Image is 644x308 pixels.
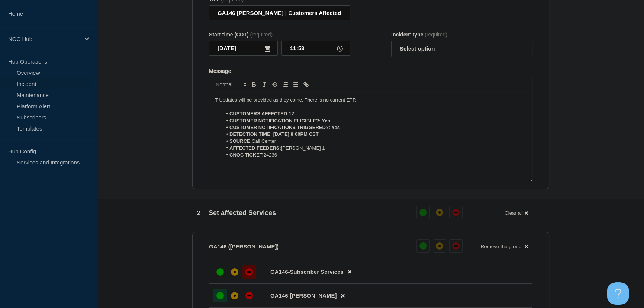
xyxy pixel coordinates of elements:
[249,80,259,89] button: Toggle bold text
[391,32,532,38] div: Incident type
[259,80,270,89] button: Toggle italic text
[419,242,427,250] div: up
[425,32,447,38] span: (required)
[209,92,532,182] div: Message
[245,268,253,276] div: down
[222,138,527,145] li: Call Center
[290,80,301,89] button: Toggle bulleted list
[222,110,527,117] li: 12
[270,292,337,299] span: GA146-[PERSON_NAME]
[222,145,527,151] li: [PERSON_NAME] 1
[229,152,264,158] strong: CNOC TICKET:
[449,239,463,253] button: down
[245,292,253,299] div: down
[8,36,80,42] p: NOC Hub
[229,111,289,116] strong: CUSTOMERS AFFECTED:
[452,242,460,250] div: down
[229,118,330,123] strong: CUSTOMER NOTIFICATION ELIGIBLE?: Yes
[209,32,350,38] div: Start time (CDT)
[419,209,427,216] div: up
[270,269,344,275] span: GA146-Subscriber Services
[607,282,629,305] iframe: Help Scout Beacon - Open
[216,292,224,299] div: up
[222,152,527,158] li: 24236
[301,80,311,89] button: Toggle link
[231,268,238,276] div: affected
[416,239,430,253] button: up
[215,97,527,103] p: T Updates will be provided as they come. There is no current ETR.
[391,41,532,57] select: Incident type
[270,80,280,89] button: Toggle strikethrough text
[449,206,463,219] button: down
[216,268,224,276] div: up
[229,145,281,151] strong: AFFECTED FEEDERS:
[209,68,532,74] div: Message
[229,131,319,137] strong: DETECTION TIME: [DATE] 8:00PM CST
[433,239,446,253] button: affected
[229,125,340,130] strong: CUSTOMER NOTIFICATIONS TRIGGERED?: Yes
[209,243,279,250] p: GA146 ([PERSON_NAME])
[280,80,290,89] button: Toggle ordered list
[480,244,521,249] span: Remove the group
[433,206,446,219] button: affected
[209,41,278,56] input: YYYY-MM-DD
[436,242,443,250] div: affected
[250,32,273,38] span: (required)
[500,206,532,220] button: Clear all
[436,209,443,216] div: affected
[212,80,249,89] span: Font size
[231,292,238,299] div: affected
[209,5,350,20] input: Title
[192,207,276,219] div: Set affected Services
[229,138,252,144] strong: SOURCE:
[281,41,350,56] input: HH:MM
[452,209,460,216] div: down
[476,239,532,254] button: Remove the group
[192,207,205,219] span: 2
[416,206,430,219] button: up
